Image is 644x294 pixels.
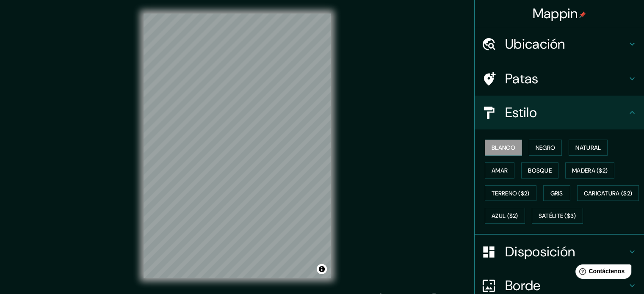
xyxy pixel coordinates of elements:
button: Madera ($2) [565,162,614,179]
button: Activar o desactivar atribución [317,264,327,274]
button: Azul ($2) [485,208,525,224]
font: Negro [536,144,556,151]
div: Ubicación [475,27,644,61]
button: Bosque [521,162,558,179]
font: Terreno ($2) [492,190,530,197]
font: Azul ($2) [492,212,518,220]
button: Gris [543,185,570,201]
font: Blanco [492,144,515,151]
font: Patas [505,70,539,88]
button: Caricatura ($2) [577,185,639,201]
button: Terreno ($2) [485,185,536,201]
font: Bosque [528,167,552,174]
font: Amar [492,167,508,174]
div: Disposición [475,235,644,269]
button: Satélite ($3) [532,208,583,224]
font: Estilo [505,104,537,121]
button: Amar [485,162,514,179]
font: Natural [575,144,601,151]
font: Disposición [505,243,575,261]
img: pin-icon.png [579,11,586,18]
iframe: Lanzador de widgets de ayuda [569,261,635,285]
div: Patas [475,62,644,96]
button: Natural [569,140,608,156]
font: Madera ($2) [572,167,608,174]
div: Estilo [475,96,644,129]
font: Gris [550,190,563,197]
font: Ubicación [505,35,565,53]
font: Caricatura ($2) [584,190,633,197]
font: Satélite ($3) [539,212,576,220]
canvas: Mapa [144,14,331,278]
button: Blanco [485,140,522,156]
font: Mappin [533,5,578,22]
button: Negro [529,140,562,156]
